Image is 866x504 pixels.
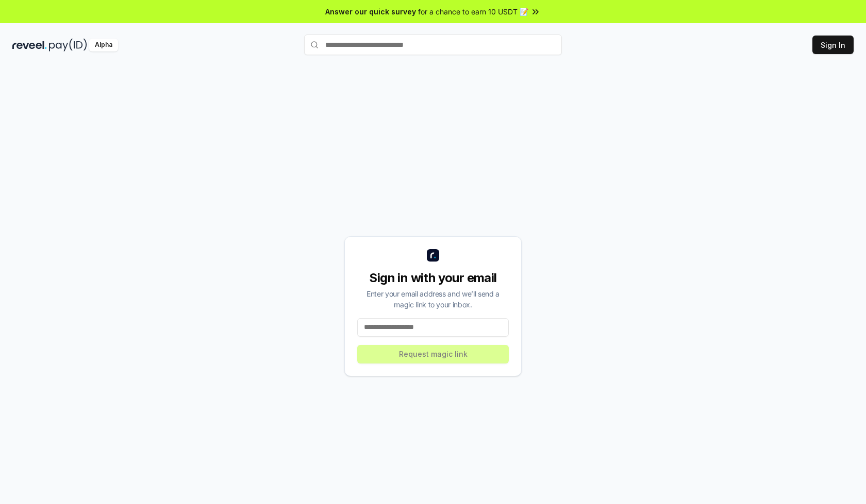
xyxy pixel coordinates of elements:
[89,39,118,51] div: Alpha
[357,270,509,286] div: Sign in with your email
[357,288,509,310] div: Enter your email address and we’ll send a magic link to your inbox.
[812,36,854,54] button: Sign In
[12,39,47,51] img: reveel_dark
[427,249,439,262] img: logo_small
[325,6,416,17] span: Answer our quick survey
[49,39,87,51] img: pay_id
[418,6,528,17] span: for a chance to earn 10 USDT 📝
